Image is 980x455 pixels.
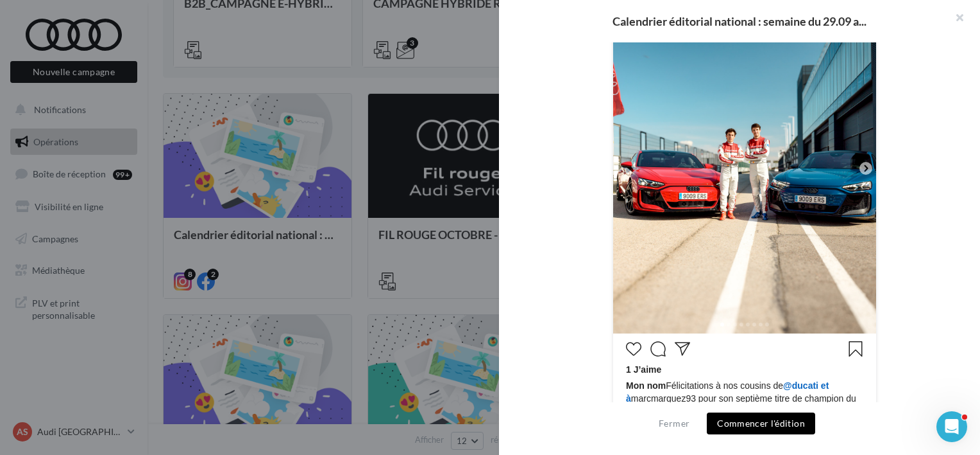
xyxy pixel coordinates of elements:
iframe: Intercom live chat [936,411,967,442]
svg: Commenter [650,341,666,357]
svg: Enregistrer [848,341,863,357]
div: 1 J’aime [626,363,863,379]
button: Fermer [654,416,695,431]
button: Commencer l'édition [707,413,815,434]
svg: Partager la publication [675,341,690,357]
span: Calendrier éditorial national : semaine du 29.09 a... [612,15,866,27]
svg: J’aime [626,341,641,357]
span: Mon nom [626,380,666,391]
